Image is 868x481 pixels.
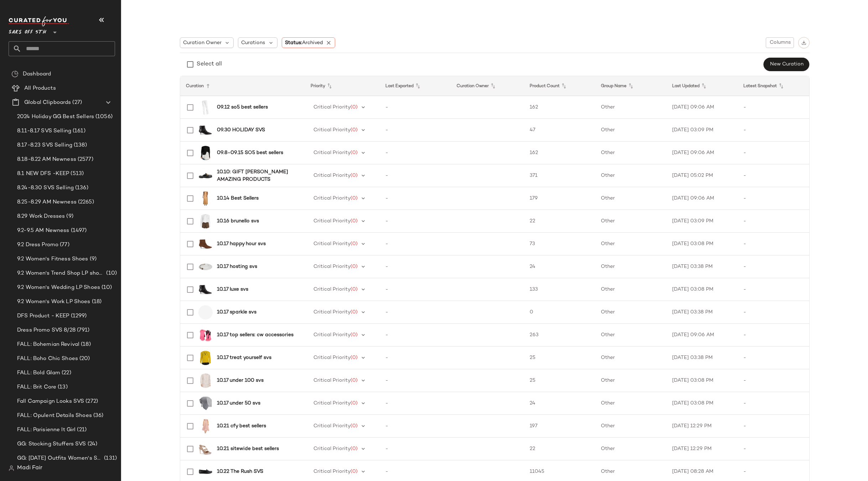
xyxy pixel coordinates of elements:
td: - [380,438,451,460]
td: [DATE] 09:06 AM [666,187,738,210]
span: (0) [350,264,358,269]
img: 0400021295360_YELLOW [198,351,213,365]
span: Critical Priority [313,287,350,292]
img: 0400020295996_GOLD [198,191,213,206]
b: 10.17 hosting svs [217,263,257,270]
span: Critical Priority [313,469,350,474]
th: Last Updated [666,76,738,96]
span: (24) [86,440,98,448]
b: 10.17 happy hour svs [217,240,266,248]
span: (1299) [69,312,87,320]
img: 0400021433042_BLACK [198,282,213,297]
span: Status: [285,39,323,47]
td: 25 [524,369,595,392]
span: Critical Priority [313,150,350,155]
th: Group Name [595,76,666,96]
span: (10) [105,269,117,277]
td: - [738,119,809,142]
td: - [738,392,809,415]
td: - [380,415,451,438]
span: (0) [350,355,358,360]
span: (18) [79,340,91,349]
button: Columns [766,37,794,48]
span: (0) [350,310,358,315]
span: Critical Priority [313,196,350,201]
th: Product Count [524,76,595,96]
span: Critical Priority [313,264,350,269]
b: 09.12 so5 best sellers [217,104,268,111]
img: 0400021730873_BLACK [198,169,213,183]
td: Other [595,233,666,255]
span: Fall Campaign Looks SVS [17,397,84,406]
td: Other [595,438,666,460]
img: svg%3e [9,465,14,471]
span: (0) [350,173,358,178]
span: Critical Priority [313,423,350,429]
td: 22 [524,210,595,233]
td: 73 [524,233,595,255]
span: GG: Stocking Stuffers SVS [17,440,86,448]
span: 8.1 NEW DFS -KEEP [17,170,69,178]
span: DFS Product - KEEP [17,312,69,320]
span: (0) [350,150,358,155]
td: Other [595,324,666,347]
span: (161) [71,127,85,135]
td: - [738,301,809,324]
img: 0400021433042_BLACK [198,123,213,137]
td: [DATE] 09:06 AM [666,142,738,164]
td: Other [595,142,666,164]
b: 10.21 cfy best sellers [217,422,266,430]
span: FALL: Boho Chic Shoes [17,355,78,363]
th: Last Exported [380,76,451,96]
td: - [380,119,451,142]
td: Other [595,164,666,187]
span: Global Clipboards [24,99,71,107]
span: (2265) [77,198,94,206]
td: - [380,324,451,347]
span: (36) [92,412,104,420]
td: [DATE] 03:08 PM [666,369,738,392]
span: 8.24-8.30 SVS Selling [17,184,74,192]
span: Critical Priority [313,310,350,315]
td: - [738,233,809,255]
span: (791) [76,326,90,334]
span: FALL: Brit Core [17,383,56,391]
td: Other [595,210,666,233]
b: 10.14 Best Sellers [217,195,259,202]
span: Dashboard [23,70,51,78]
span: 8.11-8.17 SVS Selling [17,127,71,135]
td: - [380,255,451,278]
td: - [738,210,809,233]
b: 09.30 HOLIDAY SVS [217,126,265,134]
td: Other [595,255,666,278]
span: (0) [350,218,358,224]
b: 10.17 top sellers: cw accessories [217,331,293,339]
img: 0400010348122 [198,260,213,274]
td: - [380,347,451,369]
img: 0400013563381_BLACK [198,465,213,479]
span: 8.25-8.29 AM Newness [17,198,77,206]
td: 22 [524,438,595,460]
b: 10.21 sitewide best sellers [217,445,279,453]
td: [DATE] 05:02 PM [666,164,738,187]
td: - [738,415,809,438]
span: (513) [69,170,84,178]
span: Critical Priority [313,218,350,224]
span: 2024 Holiday GG Best Sellers [17,113,94,121]
img: svg%3e [801,40,806,45]
span: (1497) [69,227,87,235]
td: - [380,301,451,324]
span: (1056) [94,113,113,121]
span: (0) [350,287,358,292]
span: Critical Priority [313,355,350,360]
img: cfy_white_logo.C9jOOHJF.svg [9,16,69,26]
td: Other [595,415,666,438]
td: Other [595,187,666,210]
td: [DATE] 09:06 AM [666,324,738,347]
span: (10) [100,284,112,292]
td: [DATE] 03:09 PM [666,210,738,233]
span: (77) [58,241,69,249]
span: Critical Priority [313,378,350,383]
td: - [380,210,451,233]
span: (0) [350,196,358,201]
